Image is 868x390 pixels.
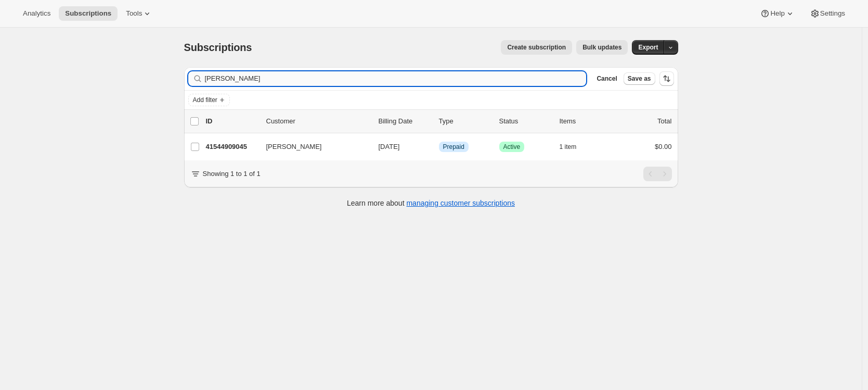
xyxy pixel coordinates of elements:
button: Cancel [592,72,621,85]
span: Create subscription [507,43,566,52]
span: Subscriptions [184,42,252,53]
span: Bulk updates [582,43,621,52]
button: Create subscription [501,40,572,55]
span: Tools [126,9,142,18]
span: Analytics [23,9,50,18]
span: Help [770,9,784,18]
span: Save as [628,74,651,83]
nav: Pagination [643,167,672,181]
span: Cancel [597,74,617,83]
span: [PERSON_NAME] [266,142,322,152]
button: Settings [804,6,851,21]
p: ID [206,116,258,127]
span: Subscriptions [65,9,111,18]
span: $0.00 [655,143,672,150]
div: IDCustomerBilling DateTypeStatusItemsTotal [206,116,672,127]
a: managing customer subscriptions [406,199,515,207]
span: Add filter [193,96,217,104]
span: Active [503,143,521,151]
button: Tools [120,6,159,21]
div: Type [439,116,491,127]
p: Customer [266,116,370,127]
span: 1 item [560,143,577,151]
span: Export [638,43,658,52]
button: Save as [624,72,655,85]
p: Status [499,116,551,127]
button: Bulk updates [576,40,628,55]
button: Sort the results [659,71,674,86]
p: 41544909045 [206,142,258,152]
button: Export [632,40,664,55]
input: Filter subscribers [205,71,587,86]
p: Showing 1 to 1 of 1 [203,169,261,179]
button: 1 item [560,140,588,154]
button: Help [754,6,801,21]
button: Subscriptions [59,6,118,21]
p: Total [657,116,671,127]
div: Items [560,116,612,127]
p: Learn more about [347,198,515,208]
button: Add filter [188,94,230,106]
span: Settings [820,9,845,18]
span: [DATE] [379,143,400,150]
span: Prepaid [443,143,464,151]
p: Billing Date [379,116,431,127]
div: 41544909045[PERSON_NAME][DATE]InfoPrepaidSuccessActive1 item$0.00 [206,140,672,154]
button: [PERSON_NAME] [260,139,364,155]
button: Analytics [17,6,57,21]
